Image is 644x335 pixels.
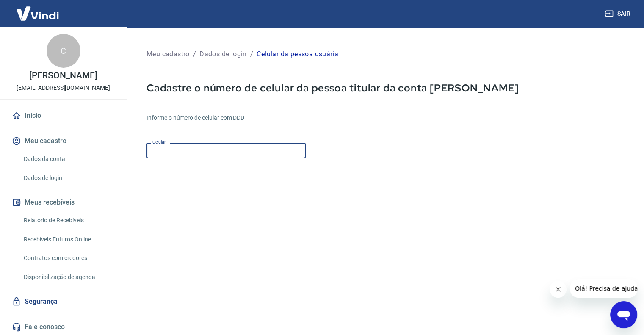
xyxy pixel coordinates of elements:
[146,49,190,59] p: Meu cadastro
[152,139,166,145] label: Celular
[199,49,247,59] p: Dados de login
[550,281,567,298] iframe: Fechar mensagem
[20,212,116,229] a: Relatório de Recebíveis
[5,6,71,13] span: Olá! Precisa de ajuda?
[193,49,196,59] p: /
[10,106,116,125] a: Início
[10,132,116,150] button: Meu cadastro
[146,81,624,94] p: Cadastre o número de celular da pessoa titular da conta [PERSON_NAME]
[146,114,624,122] h6: Informe o número de celular com DDD
[610,301,637,328] iframe: Botão para abrir a janela de mensagens
[17,83,110,92] p: [EMAIL_ADDRESS][DOMAIN_NAME]
[20,150,116,168] a: Dados da conta
[20,231,116,248] a: Recebíveis Futuros Online
[10,0,65,26] img: Vindi
[20,249,116,267] a: Contratos com credores
[20,169,116,187] a: Dados de login
[10,292,116,311] a: Segurança
[20,269,116,286] a: Disponibilização de agenda
[29,71,97,80] p: [PERSON_NAME]
[250,49,253,59] p: /
[603,6,634,22] button: Sair
[570,279,637,298] iframe: Mensagem da empresa
[47,34,80,68] div: C
[257,49,338,59] p: Celular da pessoa usuária
[10,193,116,212] button: Meus recebíveis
